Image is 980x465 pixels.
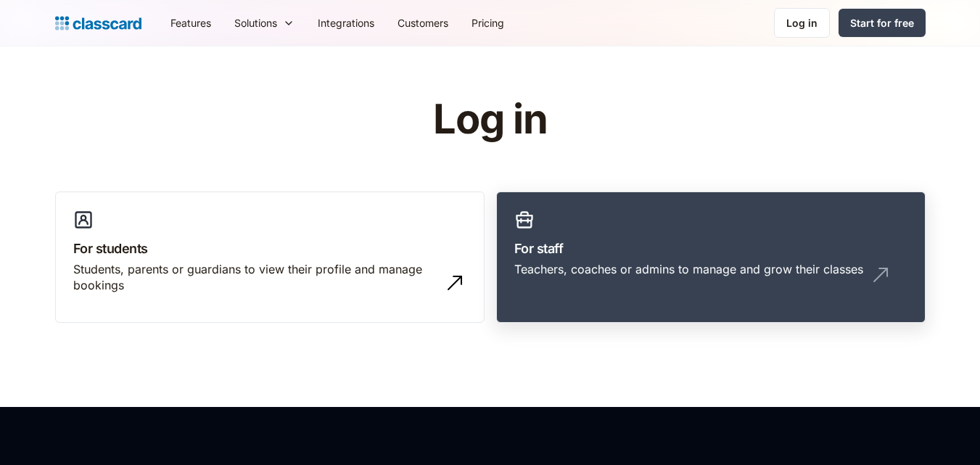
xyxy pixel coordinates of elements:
[786,15,818,30] div: Log in
[55,13,141,33] a: home
[306,7,386,39] a: Integrations
[460,7,516,39] a: Pricing
[73,261,437,294] div: Students, parents or guardians to view their profile and manage bookings
[839,9,926,37] a: Start for free
[514,239,907,258] h3: For staff
[234,15,277,30] div: Solutions
[386,7,460,39] a: Customers
[73,239,466,258] h3: For students
[159,7,223,39] a: Features
[496,192,926,324] a: For staffTeachers, coaches or admins to manage and grow their classes
[774,8,830,38] a: Log in
[850,15,914,30] div: Start for free
[260,97,720,142] h1: Log in
[514,261,863,277] div: Teachers, coaches or admins to manage and grow their classes
[223,7,306,39] div: Solutions
[55,192,485,324] a: For studentsStudents, parents or guardians to view their profile and manage bookings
